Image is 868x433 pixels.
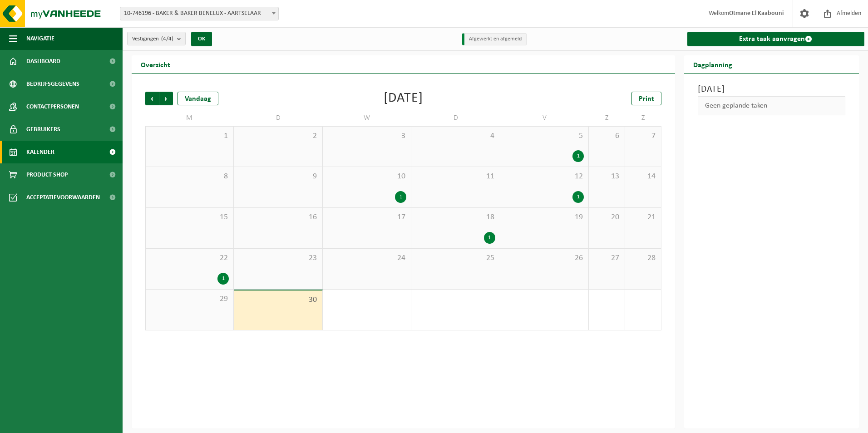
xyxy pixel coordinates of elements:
span: Acceptatievoorwaarden [26,186,100,209]
button: Vestigingen(4/4) [127,32,186,45]
span: 27 [593,253,620,263]
span: Vorige [145,92,159,105]
div: 1 [217,273,229,285]
span: 16 [238,212,317,222]
div: [DATE] [384,92,423,105]
td: M [145,110,234,126]
span: 4 [416,131,495,141]
span: 20 [593,212,620,222]
span: 7 [630,131,656,141]
div: 1 [572,191,584,203]
div: Vandaag [178,92,218,105]
span: Contactpersonen [26,95,79,118]
a: Extra taak aanvragen [687,32,865,46]
span: Product Shop [26,163,68,186]
span: 24 [327,253,406,263]
span: 10 [327,172,406,182]
span: Kalender [26,141,54,163]
td: Z [625,110,661,126]
span: 30 [238,295,317,305]
td: W [323,110,411,126]
span: 15 [150,212,229,222]
button: OK [191,32,212,46]
span: 12 [505,172,584,182]
span: 3 [327,131,406,141]
span: Volgende [159,92,173,105]
span: 6 [593,131,620,141]
span: 11 [416,172,495,182]
td: V [500,110,589,126]
h2: Overzicht [132,55,179,73]
span: 9 [238,172,317,182]
span: 18 [416,212,495,222]
span: 25 [416,253,495,263]
a: Print [631,92,661,105]
span: Dashboard [26,50,60,73]
span: 21 [630,212,656,222]
span: 13 [593,172,620,182]
count: (4/4) [161,36,173,42]
span: 14 [630,172,656,182]
span: Navigatie [26,27,54,50]
div: 1 [572,150,584,162]
span: 23 [238,253,317,263]
span: 22 [150,253,229,263]
div: 1 [484,232,495,244]
span: 17 [327,212,406,222]
td: D [411,110,500,126]
div: 1 [395,191,406,203]
span: 19 [505,212,584,222]
span: Bedrijfsgegevens [26,73,79,95]
td: Z [589,110,625,126]
h2: Dagplanning [684,55,741,73]
h3: [DATE] [698,83,846,96]
span: 10-746196 - BAKER & BAKER BENELUX - AARTSELAAR [120,7,278,20]
span: Gebruikers [26,118,60,141]
span: 10-746196 - BAKER & BAKER BENELUX - AARTSELAAR [120,7,279,20]
span: 29 [150,294,229,304]
div: Geen geplande taken [698,96,846,115]
span: 8 [150,172,229,182]
strong: Otmane El Kaabouni [729,10,784,17]
span: 5 [505,131,584,141]
td: D [234,110,322,126]
span: 2 [238,131,317,141]
span: Print [639,95,654,103]
span: 28 [630,253,656,263]
span: Vestigingen [132,32,173,46]
li: Afgewerkt en afgemeld [462,33,527,45]
span: 26 [505,253,584,263]
span: 1 [150,131,229,141]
